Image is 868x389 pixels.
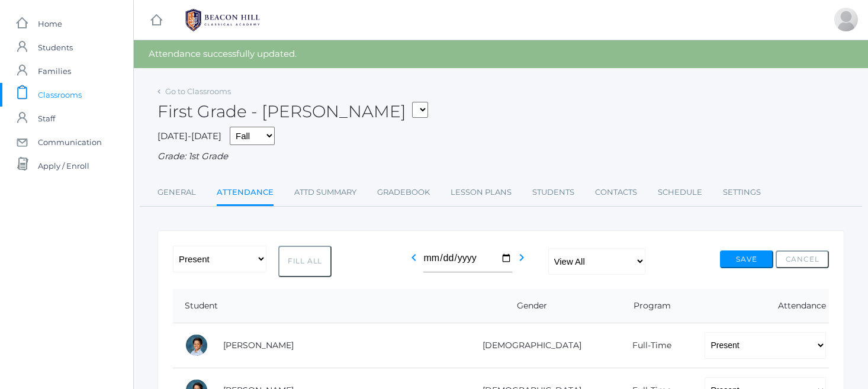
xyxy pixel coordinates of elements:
[278,246,332,277] button: Fill All
[157,181,196,204] a: General
[720,250,773,268] button: Save
[407,250,421,265] i: chevron_left
[173,289,453,323] th: Student
[407,256,421,267] a: chevron_left
[693,289,829,323] th: Attendance
[165,86,231,96] a: Go to Classrooms
[658,181,702,204] a: Schedule
[595,181,637,204] a: Contacts
[38,130,102,154] span: Communication
[834,8,858,31] div: Jaimie Watson
[453,323,602,368] td: [DEMOGRAPHIC_DATA]
[38,59,71,83] span: Families
[38,83,82,107] span: Classrooms
[178,5,267,35] img: 1_BHCALogos-05.png
[38,12,62,36] span: Home
[38,36,73,59] span: Students
[157,150,844,163] div: Grade: 1st Grade
[134,40,868,68] div: Attendance successfully updated.
[217,181,274,206] a: Attendance
[157,102,428,121] h2: First Grade - [PERSON_NAME]
[223,340,294,351] a: [PERSON_NAME]
[38,107,55,130] span: Staff
[723,181,761,204] a: Settings
[185,333,208,357] div: Dominic Abrea
[377,181,430,204] a: Gradebook
[515,256,529,267] a: chevron_right
[532,181,574,204] a: Students
[294,181,356,204] a: Attd Summary
[776,250,829,268] button: Cancel
[157,130,221,142] span: [DATE]-[DATE]
[515,250,529,265] i: chevron_right
[453,289,602,323] th: Gender
[38,154,89,178] span: Apply / Enroll
[451,181,512,204] a: Lesson Plans
[602,289,693,323] th: Program
[602,323,693,368] td: Full-Time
